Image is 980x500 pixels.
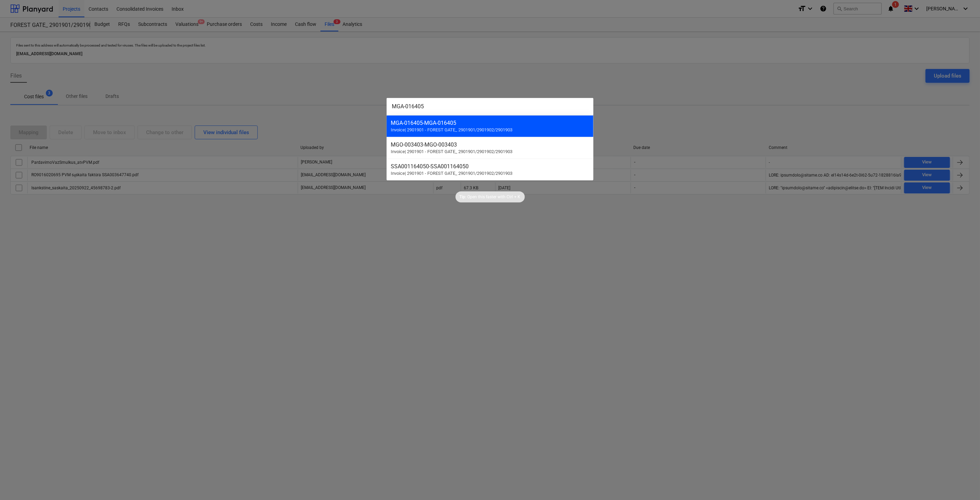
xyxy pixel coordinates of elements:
iframe: Chat Widget [946,467,980,500]
div: MGO-003403-MGO-003403Invoice| 2901901 - FOREST GATE_ 2901901/2901902/2901903 [387,137,593,159]
input: Search for projects, line-items, subcontracts, valuations, subcontractors... [387,98,593,115]
span: Invoice | 2901901 - FOREST GATE_ 2901901/2901902/2901903 [391,171,512,176]
div: Tip:Open this faster withCtrl + K [456,191,525,202]
p: Tip: [460,194,467,200]
span: Invoice | 2901901 - FOREST GATE_ 2901901/2901902/2901903 [391,127,512,132]
div: MGO-003403 - MGO-003403 [391,141,589,148]
div: SSA001164050-SSA001164050Invoice| 2901901 - FOREST GATE_ 2901901/2901902/2901903 [387,159,593,180]
p: Open this faster with [468,194,506,200]
div: SSA001164050 - SSA001164050 [391,163,589,170]
div: MGA-016405 - MGA-016405 [391,120,589,126]
div: MGA-016405-MGA-016405Invoice| 2901901 - FOREST GATE_ 2901901/2901902/2901903 [387,115,593,137]
p: Ctrl + K [507,194,521,200]
span: Invoice | 2901901 - FOREST GATE_ 2901901/2901902/2901903 [391,149,512,154]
